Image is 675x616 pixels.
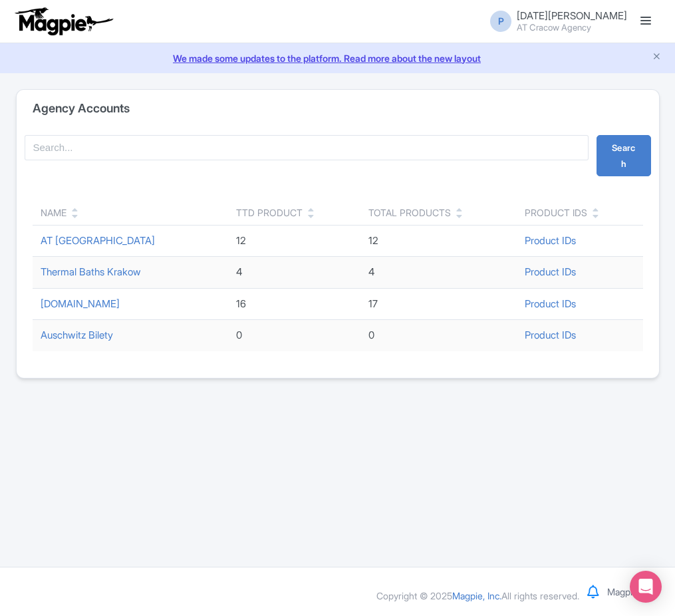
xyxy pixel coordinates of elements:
[607,586,660,597] a: Magpie Help
[368,206,451,220] div: Total Products
[41,329,113,341] a: Auschwitz Bilety
[525,329,576,341] a: Product IDs
[236,206,303,220] div: TTD Product
[597,135,651,176] button: Search
[41,206,67,220] div: Name
[360,320,517,351] td: 0
[41,297,120,310] a: [DOMAIN_NAME]
[452,590,501,601] span: Magpie, Inc.
[482,11,627,32] a: P [DATE][PERSON_NAME] AT Cracow Agency
[228,257,360,289] td: 4
[490,11,511,32] span: P
[25,135,589,160] input: Search...
[228,320,360,351] td: 0
[525,206,587,220] div: Product IDs
[12,7,115,36] img: logo-ab69f6fb50320c5b225c76a69d11143b.png
[360,288,517,320] td: 17
[360,257,517,289] td: 4
[517,9,627,22] span: [DATE][PERSON_NAME]
[368,589,587,603] div: Copyright © 2025 All rights reserved.
[228,288,360,320] td: 16
[630,571,662,603] div: Open Intercom Messenger
[33,102,130,115] h4: Agency Accounts
[525,297,576,310] a: Product IDs
[652,50,662,65] button: Close announcement
[41,265,141,278] a: Thermal Baths Krakow
[8,51,667,65] a: We made some updates to the platform. Read more about the new layout
[41,234,155,247] a: AT [GEOGRAPHIC_DATA]
[360,225,517,257] td: 12
[517,23,627,32] small: AT Cracow Agency
[525,265,576,278] a: Product IDs
[525,234,576,247] a: Product IDs
[228,225,360,257] td: 12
